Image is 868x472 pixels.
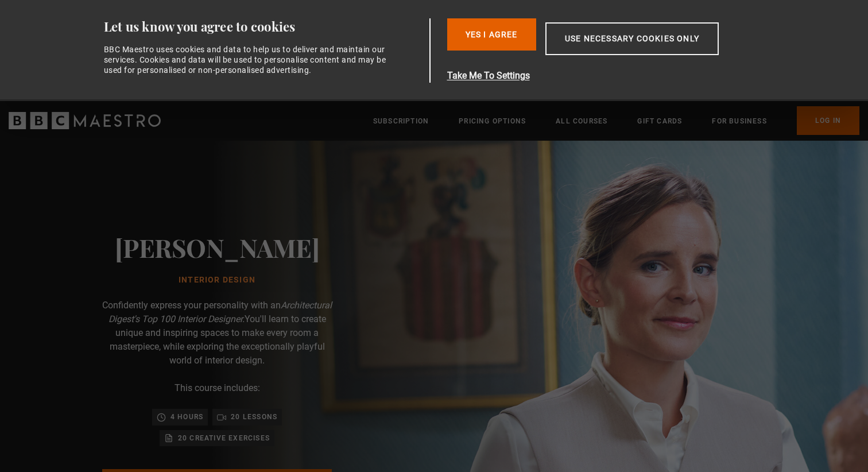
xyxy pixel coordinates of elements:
[115,233,320,262] h2: [PERSON_NAME]
[104,44,393,76] div: BBC Maestro uses cookies and data to help us to deliver and maintain our services. Cookies and da...
[115,276,320,285] h1: Interior Design
[170,411,203,423] p: 4 hours
[712,115,766,127] a: For business
[102,299,332,367] p: Confidently express your personality with an You'll learn to create unique and inspiring spaces t...
[637,115,682,127] a: Gift Cards
[545,22,719,55] button: Use necessary cookies only
[373,115,429,127] a: Subscription
[373,106,859,135] nav: Primary
[447,69,773,83] button: Take Me To Settings
[556,115,607,127] a: All Courses
[459,115,526,127] a: Pricing Options
[9,112,161,129] svg: BBC Maestro
[231,411,277,423] p: 20 lessons
[104,18,425,35] div: Let us know you agree to cookies
[447,18,536,51] button: Yes I Agree
[797,106,859,135] a: Log In
[175,381,260,395] p: This course includes:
